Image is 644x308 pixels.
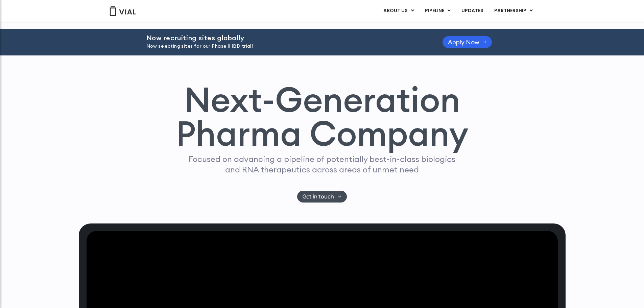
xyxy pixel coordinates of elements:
a: Get in touch [297,191,347,203]
p: Now selecting sites for our Phase II IBD trial! [146,43,426,50]
span: Apply Now [448,40,479,45]
a: PARTNERSHIPMenu Toggle [489,5,538,17]
a: ABOUT USMenu Toggle [378,5,419,17]
a: UPDATES [456,5,488,17]
a: Apply Now [443,36,492,48]
h1: Next-Generation Pharma Company [176,82,469,151]
h2: Now recruiting sites globally [146,34,426,42]
img: Vial Logo [109,6,136,16]
a: PIPELINEMenu Toggle [420,5,456,17]
p: Focused on advancing a pipeline of potentially best-in-class biologics and RNA therapeutics acros... [186,154,458,175]
span: Get in touch [303,194,334,199]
